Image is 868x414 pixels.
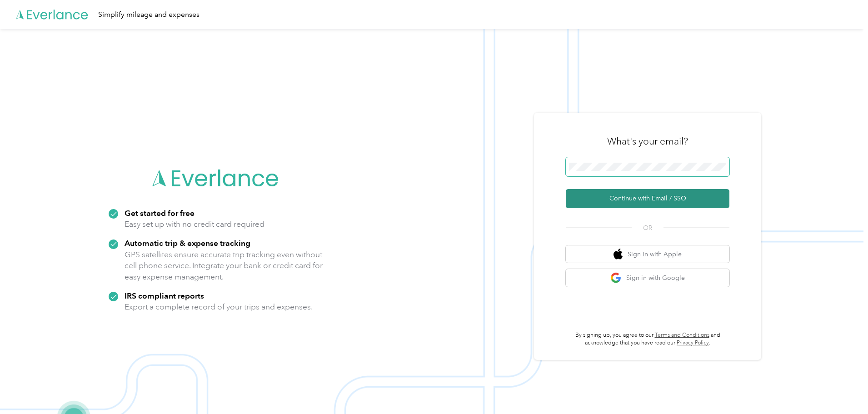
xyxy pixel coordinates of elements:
[677,339,709,346] a: Privacy Policy
[566,331,729,347] p: By signing up, you agree to our and acknowledge that you have read our .
[125,219,264,230] p: Easy set up with no credit card required
[98,9,200,20] div: Simplify mileage and expenses
[632,223,663,233] span: OR
[610,272,622,284] img: google logo
[125,291,204,300] strong: IRS compliant reports
[125,301,313,313] p: Export a complete record of your trips and expenses.
[125,238,250,248] strong: Automatic trip & expense tracking
[566,189,729,208] button: Continue with Email / SSO
[125,249,323,283] p: GPS satellites ensure accurate trip tracking even without cell phone service. Integrate your bank...
[655,332,709,339] a: Terms and Conditions
[614,249,623,260] img: apple logo
[607,135,688,148] h3: What's your email?
[566,269,729,287] button: google logoSign in with Google
[125,208,195,218] strong: Get started for free
[566,245,729,263] button: apple logoSign in with Apple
